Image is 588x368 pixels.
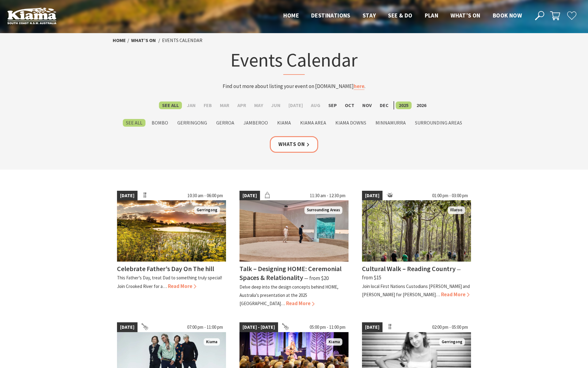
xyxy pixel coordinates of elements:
span: Illaroo [448,206,465,214]
span: See & Do [388,12,412,19]
span: [DATE] [117,191,138,201]
a: here [354,83,364,90]
label: Bombo [149,119,171,127]
a: [DATE] 11:30 am - 12:30 pm Two visitors stand in the middle ofn a circular stone art installation... [239,191,349,308]
a: Home [113,37,126,44]
label: Jan [184,102,199,109]
span: Read More [168,283,196,289]
nav: Main Menu [277,11,528,21]
span: 07:00 pm - 11:00 pm [184,322,226,332]
label: Dec [377,102,392,109]
a: [DATE] 10:30 am - 06:00 pm Crooked River Estate Gerringong Celebrate Father’s Day On The hill Thi... [117,191,226,308]
label: Oct [342,102,357,109]
span: [DATE] [239,191,260,201]
span: Kiama [326,338,342,346]
h4: Celebrate Father’s Day On The hill [117,264,214,273]
label: 2026 [413,102,429,109]
label: Surrounding Areas [412,119,465,127]
label: Aug [308,102,323,109]
span: [DATE] [362,322,383,332]
p: Find out more about listing your event on [DOMAIN_NAME] . [174,82,414,90]
p: Delve deep into the design concepts behind HOME, Australia’s presentation at the 2025 [GEOGRAPHIC... [239,284,338,306]
label: Kiama Downs [332,119,369,127]
label: May [251,102,266,109]
span: Home [283,12,299,19]
li: Events Calendar [162,36,202,44]
img: Two visitors stand in the middle ofn a circular stone art installation with sand in the middle [239,200,349,262]
label: Minnamurra [372,119,409,127]
label: Kiama [274,119,294,127]
span: [DATE] [117,322,138,332]
label: Sep [325,102,340,109]
span: 10:30 am - 06:00 pm [184,191,226,201]
p: This Father’s Day, treat Dad to something truly special! Join Crooked River for a… [117,275,222,289]
label: Apr [234,102,249,109]
span: 02:00 pm - 05:00 pm [429,322,471,332]
h1: Events Calendar [174,48,414,75]
span: Surrounding Areas [304,206,342,214]
span: Plan [425,12,439,19]
span: What’s On [450,12,481,19]
label: Gerroa [213,119,237,127]
label: Feb [201,102,215,109]
span: Read More [286,300,315,307]
img: Kiama Logo [7,7,56,24]
p: Join local First Nations Custodians [PERSON_NAME] and [PERSON_NAME] for [PERSON_NAME]… [362,283,470,297]
a: What’s On [131,37,156,44]
h4: Cultural Walk – Reading Country [362,264,456,273]
img: Visitors walk in single file along the Buddawang Track [362,200,471,262]
span: Gerringong [194,206,220,214]
label: Nov [359,102,375,109]
span: [DATE] - [DATE] [239,322,278,332]
span: Destinations [311,12,350,19]
label: 2025 [396,102,412,109]
label: Gerringong [174,119,210,127]
span: Gerringong [439,338,465,346]
span: ⁠— from $20 [304,275,329,282]
span: Kiama [204,338,220,346]
span: 01:00 pm - 03:00 pm [429,191,471,201]
span: Read More [441,291,469,298]
label: Kiama Area [297,119,329,127]
span: 11:30 am - 12:30 pm [307,191,349,201]
label: Mar [217,102,232,109]
a: Whats On [270,136,318,152]
label: See All [123,119,145,127]
span: [DATE] [362,191,383,201]
span: Stay [363,12,376,19]
label: See All [159,102,182,109]
span: 05:00 pm - 11:00 pm [307,322,349,332]
label: [DATE] [285,102,306,109]
h4: Talk – Designing HOME: Ceremonial Spaces & Relationality [239,264,341,282]
span: Book now [493,12,522,19]
label: Jun [268,102,284,109]
a: [DATE] 01:00 pm - 03:00 pm Visitors walk in single file along the Buddawang Track Illaroo Cultura... [362,191,471,308]
label: Jamberoo [240,119,271,127]
img: Crooked River Estate [117,200,226,262]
